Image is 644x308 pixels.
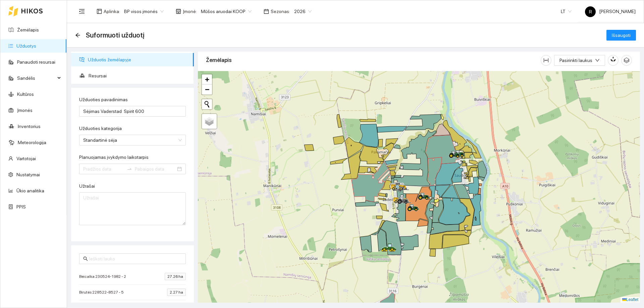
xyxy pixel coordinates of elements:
a: Panaudoti resursai [17,59,55,65]
div: Žemėlapis [206,51,541,70]
a: Kultūros [17,91,34,97]
a: PPIS [16,204,26,209]
a: Zoom out [202,84,212,95]
span: down [595,58,600,63]
span: Įmonė : [183,8,197,15]
button: menu-fold [75,5,89,18]
button: column-width [541,55,551,66]
span: Birutės 228522-8527 - 5 [79,289,127,296]
input: Pabaigos data [135,165,176,173]
input: Ieškoti lauko [89,255,182,262]
a: Zoom in [202,74,212,84]
span: shop [176,9,181,14]
span: Suformuoti užduotį [86,30,144,41]
a: Įmonės [17,108,33,113]
span: 2.27 ha [167,289,186,296]
a: Leaflet [622,297,638,302]
span: − [205,85,209,94]
span: menu-fold [79,8,85,14]
span: Standartinė sėja [83,135,182,145]
input: Užduoties pavadinimas [79,106,186,117]
span: Sezonas : [271,8,290,15]
span: Užduotis žemėlapyje [88,53,189,66]
span: Aplinka : [104,8,120,15]
span: swap-right [127,166,132,172]
label: Planuojamas įvykdymo laikotarpis [79,154,149,161]
span: 27.26 ha [165,273,186,280]
button: Initiate a new search [202,99,212,109]
span: 2026 [294,6,312,16]
a: Žemėlapis [17,27,39,33]
a: Nustatymai [16,172,40,177]
span: Resursai [89,69,189,82]
a: Meteorologija [18,140,46,145]
span: to [127,166,132,172]
span: Sandėlis [17,71,55,85]
div: Atgal [75,33,80,38]
span: arrow-left [75,33,80,38]
a: Inventorius [18,124,41,129]
span: LT [561,6,572,16]
label: Užduoties pavadinimas [79,96,128,103]
span: R [589,6,592,17]
span: + [205,75,209,83]
span: column-width [541,58,551,63]
span: search [83,256,88,261]
span: Mūšos aruodai KOOP [201,6,252,16]
input: Planuojamas įvykdymo laikotarpis [83,165,124,173]
span: Beicalka 230524-1982 - 2 [79,273,129,280]
a: Užduotys [16,43,36,49]
span: BP visos įmonės [124,6,164,16]
a: Layers [202,114,217,129]
span: calendar [264,9,269,14]
textarea: Užrašai [79,192,186,225]
button: Pasirinkti laukusdown [554,55,605,66]
span: Išsaugoti [612,32,631,39]
button: Išsaugoti [606,30,636,41]
span: layout [97,9,102,14]
a: Vartotojai [16,156,36,161]
span: [PERSON_NAME] [585,9,636,14]
span: Pasirinkti laukus [559,57,592,64]
label: Užrašai [79,183,95,190]
a: Ūkio analitika [16,188,44,193]
label: Užduoties kategorija [79,125,122,132]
